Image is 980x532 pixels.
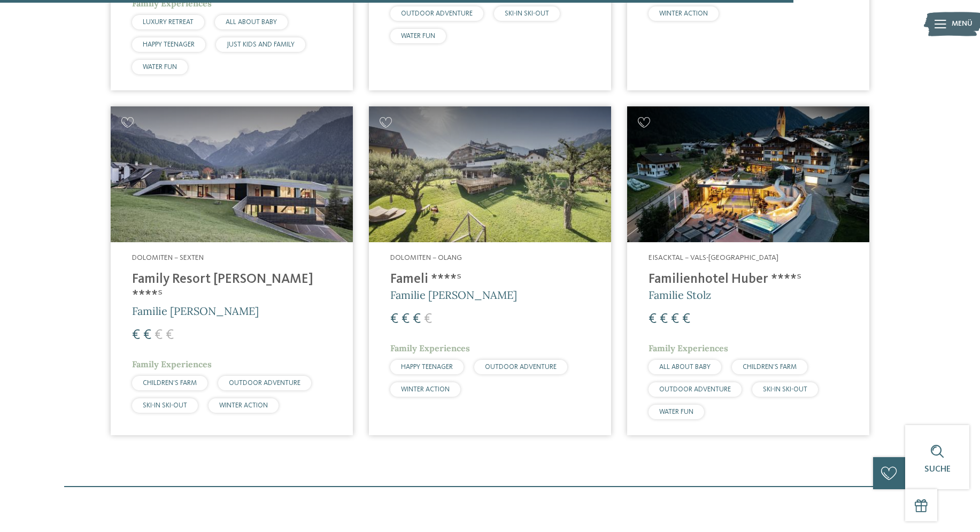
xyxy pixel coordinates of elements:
[649,288,711,302] span: Familie Stolz
[143,41,195,48] span: HAPPY TEENAGER
[390,288,517,302] span: Familie [PERSON_NAME]
[369,106,611,435] a: Familienhotels gesucht? Hier findet ihr die besten! Dolomiten – Olang Fameli ****ˢ Familie [PERSO...
[111,106,353,243] img: Family Resort Rainer ****ˢ
[143,19,194,26] span: LUXURY RETREAT
[660,312,668,326] span: €
[649,343,728,353] span: Family Experiences
[627,106,869,435] a: Familienhotels gesucht? Hier findet ihr die besten! Eisacktal – Vals-[GEOGRAPHIC_DATA] Familienho...
[143,328,151,342] span: €
[505,10,549,17] span: SKI-IN SKI-OUT
[369,106,611,243] img: Familienhotels gesucht? Hier findet ihr die besten!
[143,380,197,387] span: CHILDREN’S FARM
[743,364,797,371] span: CHILDREN’S FARM
[390,254,462,261] span: Dolomiten – Olang
[227,41,295,48] span: JUST KIDS AND FAMILY
[659,386,731,393] span: OUTDOOR ADVENTURE
[219,402,268,409] span: WINTER ACTION
[659,364,711,371] span: ALL ABOUT BABY
[659,408,693,415] span: WATER FUN
[402,312,410,326] span: €
[659,10,708,17] span: WINTER ACTION
[401,364,453,371] span: HAPPY TEENAGER
[132,328,140,342] span: €
[132,254,204,261] span: Dolomiten – Sexten
[132,359,212,369] span: Family Experiences
[682,312,690,326] span: €
[229,380,300,387] span: OUTDOOR ADVENTURE
[166,328,174,342] span: €
[401,386,450,393] span: WINTER ACTION
[390,312,398,326] span: €
[155,328,163,342] span: €
[924,465,951,474] span: Suche
[649,254,778,261] span: Eisacktal – Vals-[GEOGRAPHIC_DATA]
[132,272,331,304] h4: Family Resort [PERSON_NAME] ****ˢ
[649,272,848,288] h4: Familienhotel Huber ****ˢ
[132,304,259,318] span: Familie [PERSON_NAME]
[390,343,470,353] span: Family Experiences
[424,312,432,326] span: €
[401,33,435,40] span: WATER FUN
[111,106,353,435] a: Familienhotels gesucht? Hier findet ihr die besten! Dolomiten – Sexten Family Resort [PERSON_NAME...
[226,19,277,26] span: ALL ABOUT BABY
[143,64,177,71] span: WATER FUN
[401,10,473,17] span: OUTDOOR ADVENTURE
[485,364,557,371] span: OUTDOOR ADVENTURE
[413,312,421,326] span: €
[671,312,679,326] span: €
[143,402,187,409] span: SKI-IN SKI-OUT
[649,312,657,326] span: €
[627,106,869,243] img: Familienhotels gesucht? Hier findet ihr die besten!
[763,386,807,393] span: SKI-IN SKI-OUT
